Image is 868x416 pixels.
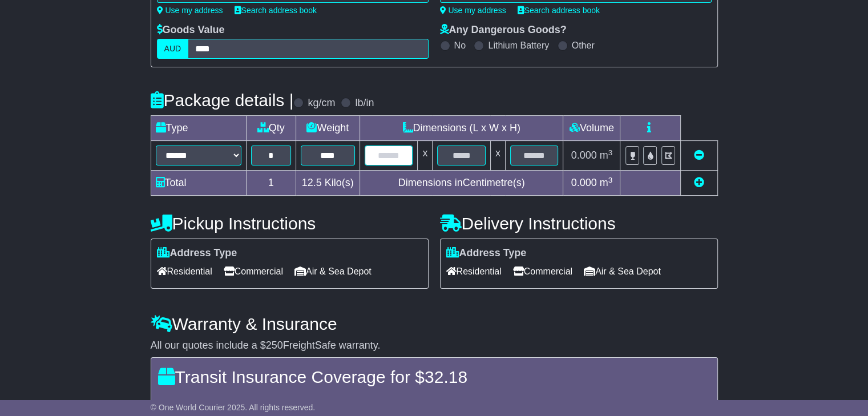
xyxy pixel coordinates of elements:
[608,176,613,184] sup: 3
[296,171,360,196] td: Kilo(s)
[151,403,316,412] span: © One World Courier 2025. All rights reserved.
[425,367,467,386] span: 32.18
[360,171,563,196] td: Dimensions in Centimetre(s)
[694,150,704,161] a: Remove this item
[600,177,613,188] span: m
[302,177,322,188] span: 12.5
[157,6,223,15] a: Use my address
[224,262,283,280] span: Commercial
[608,148,613,157] sup: 3
[360,116,563,141] td: Dimensions (L x W x H)
[440,6,506,15] a: Use my address
[151,214,429,233] h4: Pickup Instructions
[157,247,237,260] label: Address Type
[151,116,246,141] td: Type
[158,367,710,386] h4: Transit Insurance Coverage for $
[694,177,704,188] a: Add new item
[446,247,527,260] label: Address Type
[266,340,283,351] span: 250
[571,177,597,188] span: 0.000
[490,141,505,171] td: x
[584,262,661,280] span: Air & Sea Depot
[600,150,613,161] span: m
[571,150,597,161] span: 0.000
[518,6,600,15] a: Search address book
[246,116,296,141] td: Qty
[446,262,502,280] span: Residential
[235,6,317,15] a: Search address book
[157,39,189,59] label: AUD
[151,314,718,333] h4: Warranty & Insurance
[488,40,549,51] label: Lithium Battery
[418,141,433,171] td: x
[296,116,360,141] td: Weight
[454,40,466,51] label: No
[563,116,620,141] td: Volume
[513,262,572,280] span: Commercial
[294,262,372,280] span: Air & Sea Depot
[157,24,225,37] label: Goods Value
[355,97,374,110] label: lb/in
[157,262,212,280] span: Residential
[246,171,296,196] td: 1
[151,91,294,110] h4: Package details |
[308,97,335,110] label: kg/cm
[440,214,718,233] h4: Delivery Instructions
[151,340,718,352] div: All our quotes include a $ FreightSafe warranty.
[151,171,246,196] td: Total
[572,40,595,51] label: Other
[440,24,567,37] label: Any Dangerous Goods?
